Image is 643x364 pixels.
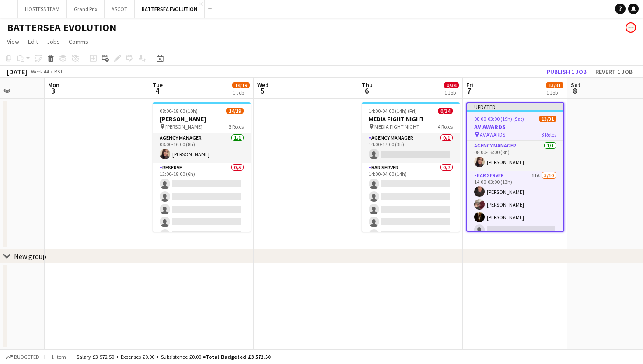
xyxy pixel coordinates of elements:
span: Jobs [47,38,60,45]
app-card-role: Agency Manager0/114:00-17:00 (3h) [362,133,460,163]
app-card-role: Bar Server0/714:00-04:00 (14h) [362,163,460,269]
span: 3 Roles [229,123,244,130]
a: Jobs [43,36,63,47]
h3: AV AWARDS [467,123,563,131]
app-job-card: 14:00-04:00 (14h) (Fri)0/34MEDIA FIGHT NIGHT MEDIA FIGHT NIGHT4 RolesAgency Manager0/114:00-17:00... [362,102,460,232]
span: Budgeted [14,354,39,360]
span: 08:00-03:00 (19h) (Sat) [474,115,524,122]
button: HOSTESS TEAM [18,0,67,17]
app-user-avatar: Faye Hall [626,22,636,33]
div: BST [54,68,63,75]
span: Thu [362,81,373,89]
span: MEDIA FIGHT NIGHT [374,123,419,130]
span: Sat [571,81,580,89]
a: Edit [24,36,42,47]
app-job-card: Updated08:00-03:00 (19h) (Sat)13/31AV AWARDS AV AWARDS3 RolesAgency Manager1/108:00-16:00 (8h)[PE... [466,102,564,232]
button: Grand Prix [67,0,105,17]
span: 0/34 [438,108,453,114]
span: Tue [153,81,163,89]
button: ASCOT [105,0,135,17]
h3: MEDIA FIGHT NIGHT [362,115,460,123]
span: Comms [69,38,88,45]
span: 1 item [48,353,69,360]
button: Publish 1 job [543,66,590,77]
a: Comms [65,36,92,47]
span: 5 [256,86,269,96]
app-job-card: 08:00-18:00 (10h)14/19[PERSON_NAME] [PERSON_NAME]3 RolesAgency Manager1/108:00-16:00 (8h)[PERSON_... [153,102,251,232]
button: Budgeted [4,352,41,362]
span: 08:00-18:00 (10h) [160,108,198,114]
span: 14/19 [226,108,244,114]
span: Week 44 [29,68,51,75]
div: New group [14,252,46,261]
span: AV AWARDS [480,131,505,138]
h1: BATTERSEA EVOLUTION [7,21,116,34]
span: Mon [48,81,59,89]
span: Wed [257,81,269,89]
button: Revert 1 job [592,66,636,77]
span: 14/19 [232,82,250,88]
div: 1 Job [546,89,563,96]
div: 1 Job [233,89,249,96]
span: 4 [151,86,163,96]
app-card-role: RESERVE0/512:00-18:00 (6h) [153,163,251,243]
span: View [7,38,19,45]
span: Edit [28,38,38,45]
span: 13/31 [539,115,556,122]
span: 0/34 [444,82,459,88]
span: Total Budgeted £3 572.50 [206,353,270,360]
span: 3 Roles [542,131,556,138]
span: 7 [465,86,473,96]
span: 8 [570,86,580,96]
app-card-role: Bar Server11A3/1014:00-03:00 (13h)[PERSON_NAME][PERSON_NAME][PERSON_NAME] [467,171,563,315]
div: Updated [467,103,563,110]
app-card-role: Agency Manager1/108:00-16:00 (8h)[PERSON_NAME] [467,141,563,171]
button: BATTERSEA EVOLUTION [135,0,205,17]
span: 3 [47,86,59,96]
span: Fri [466,81,473,89]
div: Salary £3 572.50 + Expenses £0.00 + Subsistence £0.00 = [77,353,270,360]
div: 1 Job [444,89,458,96]
span: 4 Roles [438,123,453,130]
span: 13/31 [546,82,563,88]
div: [DATE] [7,67,27,76]
span: 14:00-04:00 (14h) (Fri) [369,108,417,114]
span: [PERSON_NAME] [165,123,203,130]
h3: [PERSON_NAME] [153,115,251,123]
app-card-role: Agency Manager1/108:00-16:00 (8h)[PERSON_NAME] [153,133,251,163]
span: 6 [360,86,373,96]
a: View [3,36,23,47]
